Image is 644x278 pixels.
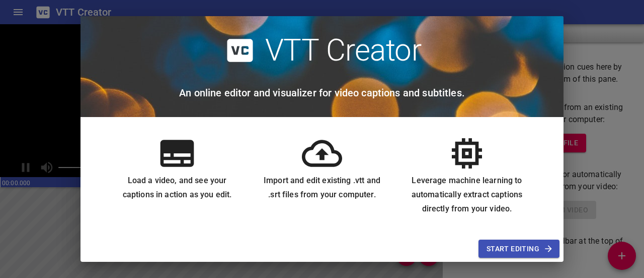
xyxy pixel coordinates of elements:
[179,85,465,101] h6: An online editor and visualizer for video captions and subtitles.
[403,174,531,216] h6: Leverage machine learning to automatically extract captions directly from your video.
[478,240,559,258] button: Start Editing
[487,243,551,255] span: Start Editing
[113,174,242,202] h6: Load a video, and see your captions in action as you edit.
[265,32,422,69] h2: VTT Creator
[258,174,386,202] h6: Import and edit existing .vtt and .srt files from your computer.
